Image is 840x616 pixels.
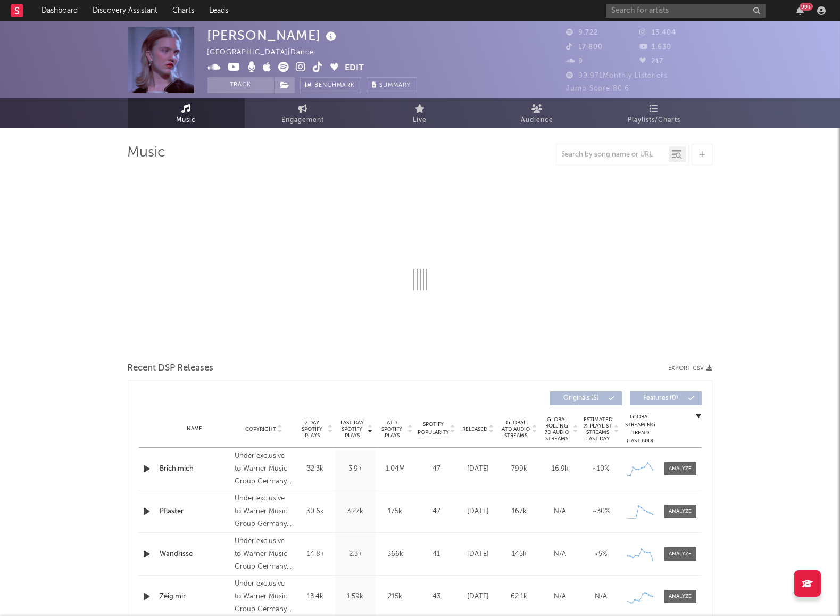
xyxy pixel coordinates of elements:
div: Under exclusive to Warner Music Group Germany Holding GmbH, © 2025 [PERSON_NAME] [235,492,293,531]
div: 32.3k [298,464,333,474]
div: N/A [543,592,578,602]
span: Originals ( 5 ) [557,395,606,401]
span: 7 Day Spotify Plays [298,420,327,439]
div: 13.4k [298,592,333,602]
button: Export CSV [669,365,713,372]
a: Zeig mir [160,592,230,602]
span: Copyright [245,426,276,432]
span: Live [413,114,427,127]
input: Search for artists [606,4,766,18]
div: [PERSON_NAME] [207,27,339,44]
div: [DATE] [461,592,496,602]
div: 1.04M [378,464,413,474]
div: 3.27k [338,506,373,517]
div: N/A [543,549,578,560]
div: 175k [378,506,413,517]
span: 9.722 [567,29,598,36]
a: Engagement [245,98,362,128]
span: 1.630 [639,44,671,51]
a: Music [128,98,245,128]
a: Brich mich [160,464,230,474]
div: 47 [418,506,455,517]
div: Under exclusive to Warner Music Group Germany Holding GmbH, © 2025 [PERSON_NAME] [235,450,293,488]
div: Global Streaming Trend (Last 60D) [625,413,656,445]
span: Last Day Spotify Plays [338,420,367,439]
span: Summary [380,83,411,88]
div: 14.8k [298,549,333,560]
div: <5% [584,549,619,560]
span: 217 [639,58,663,65]
div: 2.3k [338,549,373,560]
span: Global ATD Audio Streams [502,420,531,439]
div: 16.9k [543,464,578,474]
div: ~ 30 % [584,506,619,517]
span: Spotify Popularity [418,421,449,437]
div: 30.6k [298,506,333,517]
span: Features ( 0 ) [637,395,686,401]
span: ATD Spotify Plays [378,420,406,439]
div: N/A [584,592,619,602]
span: Benchmark [315,79,355,92]
div: Under exclusive to Warner Music Group Germany Holding GmbH, © 2025 [PERSON_NAME] [235,535,293,573]
button: Originals(5) [550,391,622,405]
span: 9 [567,58,584,65]
div: [DATE] [461,549,496,560]
span: 17.800 [567,44,603,51]
button: Summary [367,77,417,93]
div: 43 [418,592,455,602]
div: 167k [502,506,537,517]
div: 41 [418,549,455,560]
div: [DATE] [461,506,496,517]
span: Playlists/Charts [628,114,680,127]
button: Features(0) [630,391,702,405]
div: 215k [378,592,413,602]
button: Edit [345,62,364,75]
a: Audience [479,98,596,128]
div: 366k [378,549,413,560]
div: N/A [543,506,578,517]
span: Audience [521,114,553,127]
span: Recent DSP Releases [128,362,214,375]
span: Jump Score: 80.6 [567,85,630,92]
span: Released [463,426,488,432]
div: ~ 10 % [584,464,619,474]
a: Live [362,98,479,128]
div: 3.9k [338,464,373,474]
span: Global Rolling 7D Audio Streams [543,416,572,442]
span: Music [176,114,196,127]
div: 799k [502,464,537,474]
a: Benchmark [300,77,361,93]
span: Engagement [282,114,325,127]
a: Playlists/Charts [596,98,713,128]
a: Wandrisse [160,549,230,560]
button: 99+ [796,6,804,15]
div: Name [160,425,230,433]
span: 99.971 Monthly Listeners [567,72,668,79]
span: 13.404 [639,29,676,36]
input: Search by song name or URL [556,151,669,159]
button: Track [207,77,274,93]
div: 1.59k [338,592,373,602]
div: 99 + [800,3,813,11]
div: 145k [502,549,537,560]
a: Pflaster [160,506,230,517]
div: 62.1k [502,592,537,602]
div: [DATE] [461,464,496,474]
div: [GEOGRAPHIC_DATA] | Dance [207,46,327,59]
div: 47 [418,464,455,474]
span: Estimated % Playlist Streams Last Day [584,416,613,442]
div: Under exclusive to Warner Music Group Germany Holding GmbH, © 2025 [PERSON_NAME] [235,578,293,616]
